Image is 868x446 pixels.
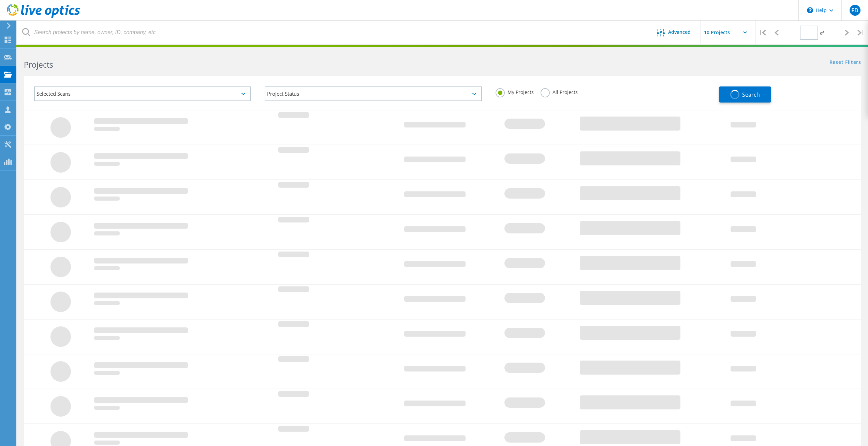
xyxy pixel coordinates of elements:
div: Selected Scans [34,86,251,101]
div: | [854,21,868,45]
label: All Projects [541,88,578,95]
span: Advanced [668,30,691,35]
b: Projects [24,59,53,70]
a: Reset Filters [829,60,861,66]
span: Search [742,91,760,98]
div: Project Status [265,86,482,101]
span: ED [851,8,858,13]
input: Search projects by name, owner, ID, company, etc [17,21,647,44]
button: Search [719,86,771,103]
svg: \n [807,7,813,13]
span: of [820,30,824,36]
label: My Projects [496,88,534,95]
div: | [755,21,769,45]
a: Live Optics Dashboard [7,14,80,19]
